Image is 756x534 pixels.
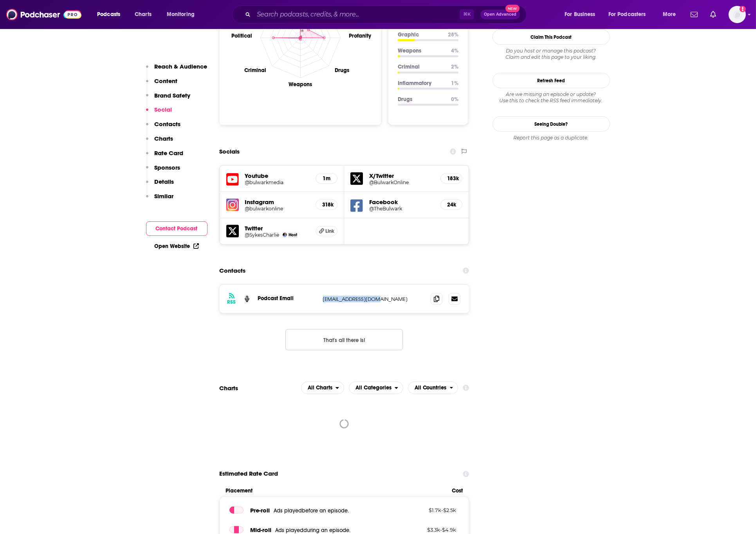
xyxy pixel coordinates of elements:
button: open menu [161,8,205,21]
span: Open Advanced [484,13,516,16]
span: Podcasts [97,9,120,20]
button: Details [146,178,174,192]
span: Host [289,232,297,237]
div: Are we missing an episode or update? Use this to check the RSS feed immediately. [493,91,610,104]
p: Rate Card [155,149,184,157]
h2: Platforms [301,382,344,394]
h2: Charts [220,384,238,392]
button: Nothing here. [285,329,403,350]
p: Details [155,178,174,185]
span: Pre -roll [250,507,270,514]
p: 1 % [451,80,458,87]
span: More [663,9,676,20]
p: Weapons [398,47,445,54]
text: Weapons [289,81,312,88]
h5: 183k [447,175,456,182]
span: Estimated Rate Card [220,466,278,481]
span: ⌘ K [460,9,474,20]
span: Ads played during an episode . [275,527,350,534]
p: Charts [155,135,173,142]
p: Content [155,77,178,85]
h5: 1m [322,175,331,182]
a: Link [316,226,337,236]
a: Seeing Double? [493,116,610,132]
h5: 318k [322,201,331,208]
h5: X/Twitter [369,172,434,179]
span: Mid -roll [250,526,271,534]
div: Claim and edit this page to your liking. [493,48,610,60]
span: Placement [226,487,446,494]
p: $ 1.7k - $ 2.5k [405,507,456,513]
img: Charlie Sykes [283,233,287,237]
text: Political [231,33,252,39]
button: Claim This Podcast [493,29,610,45]
p: 4 % [451,47,458,54]
text: Criminal [244,67,266,74]
p: 2 % [451,63,458,70]
p: Drugs [398,96,445,103]
h5: Youtube [245,172,310,179]
p: Similar [155,192,174,200]
p: Criminal [398,63,445,70]
p: Social [155,106,172,113]
p: $ 3.3k - $ 4.9k [405,527,456,533]
a: @bulwarkmedia [245,179,310,185]
span: Ads played before an episode . [274,507,349,514]
button: Content [146,77,178,92]
img: User Profile [729,6,746,23]
p: Sponsors [155,164,180,171]
a: Open Website [155,243,199,250]
button: Contact Podcast [146,221,207,236]
button: Rate Card [146,149,184,164]
h5: Facebook [369,198,434,206]
span: Monitoring [167,9,195,20]
button: open menu [92,8,130,21]
button: Brand Safety [146,92,191,106]
button: Sponsors [146,164,180,178]
button: Contacts [146,120,181,135]
span: Charts [135,9,152,20]
text: Profanity [349,33,372,39]
span: For Business [565,9,595,20]
h2: Socials [220,144,240,159]
p: 0 % [451,96,458,103]
h2: Countries [408,382,458,394]
h2: Contacts [220,263,246,278]
span: Do you host or manage this podcast? [493,48,610,54]
button: open menu [603,8,657,21]
h2: Categories [349,382,403,394]
text: Drugs [335,67,349,74]
p: Inflammatory [398,80,445,87]
button: Show profile menu [729,6,746,23]
p: Podcast Email [258,295,317,302]
button: Reach & Audience [146,63,207,77]
button: open menu [408,382,458,394]
p: Reach & Audience [155,63,207,70]
button: Charts [146,135,173,149]
h5: 24k [447,201,456,208]
p: 28 % [448,31,458,38]
a: @BulwarkOnline [369,179,434,185]
p: Contacts [155,120,181,128]
button: Refresh Feed [493,73,610,88]
a: Charts [130,8,156,21]
p: Brand Safety [155,92,191,99]
button: Open AdvancedNew [480,10,520,19]
div: Search podcasts, credits, & more... [240,5,534,24]
button: open menu [301,382,344,394]
a: Show notifications dropdown [687,8,701,21]
button: Social [146,106,172,120]
a: @bulwarkonline [245,206,310,212]
a: @SykesCharlie [245,232,280,238]
div: Report this page as a duplicate. [493,135,610,141]
img: iconImage [226,199,239,211]
span: All Countries [415,385,447,391]
span: Link [325,228,334,234]
img: Podchaser - Follow, Share and Rate Podcasts [6,7,81,22]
